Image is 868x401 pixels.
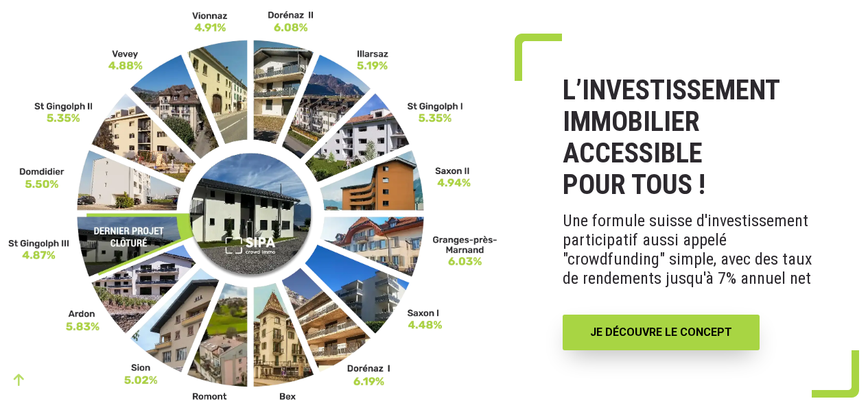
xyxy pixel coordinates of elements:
div: Widget de chat [621,193,868,401]
h1: L’INVESTISSEMENT IMMOBILIER ACCESSIBLE POUR TOUS ! [563,75,829,201]
iframe: Chat Widget [621,193,868,401]
a: JE DÉCOUVRE LE CONCEPT [563,315,760,350]
p: Une formule suisse d'investissement participatif aussi appelé "crowdfunding" simple, avec des tau... [563,201,829,298]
